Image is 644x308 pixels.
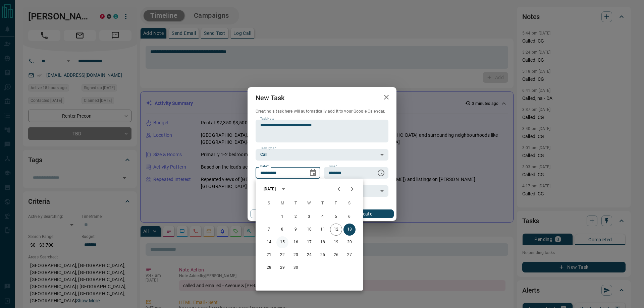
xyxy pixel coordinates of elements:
div: Call [256,149,388,161]
button: 28 [263,262,275,274]
span: Monday [276,197,288,210]
button: 7 [263,224,275,236]
button: 9 [290,224,302,236]
button: 6 [343,211,356,223]
button: 2 [290,211,302,223]
h2: New Task [248,87,292,109]
button: 12 [330,224,342,236]
button: 30 [290,262,302,274]
button: 11 [317,224,329,236]
button: 24 [303,249,315,261]
button: 1 [276,211,288,223]
button: Next month [345,182,359,196]
button: 16 [290,236,302,248]
button: 18 [317,236,329,248]
span: Friday [330,197,342,210]
span: Saturday [343,197,356,210]
span: Thursday [317,197,329,210]
div: [DATE] [264,186,276,192]
button: 25 [317,249,329,261]
span: Wednesday [303,197,315,210]
button: 29 [276,262,288,274]
button: Choose date, selected date is Sep 13, 2025 [306,166,320,180]
button: 15 [276,236,288,248]
button: 22 [276,249,288,261]
button: calendar view is open, switch to year view [278,183,289,195]
button: 8 [276,224,288,236]
button: Choose time, selected time is 6:00 AM [374,166,388,180]
p: Creating a task here will automatically add it to your Google Calendar. [256,109,388,114]
button: 17 [303,236,315,248]
button: Previous month [332,182,345,196]
button: 20 [343,236,356,248]
button: 13 [343,224,356,236]
label: Task Note [260,117,274,121]
label: Date [260,164,269,169]
span: Tuesday [290,197,302,210]
button: 27 [343,249,356,261]
button: Cancel [250,209,308,218]
span: Sunday [263,197,275,210]
label: Time [328,164,337,169]
button: 10 [303,224,315,236]
button: 5 [330,211,342,223]
button: 14 [263,236,275,248]
button: 4 [317,211,329,223]
button: Create [336,209,394,218]
button: 19 [330,236,342,248]
button: 26 [330,249,342,261]
label: Task Type [260,146,276,150]
button: 3 [303,211,315,223]
button: 21 [263,249,275,261]
button: 23 [290,249,302,261]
